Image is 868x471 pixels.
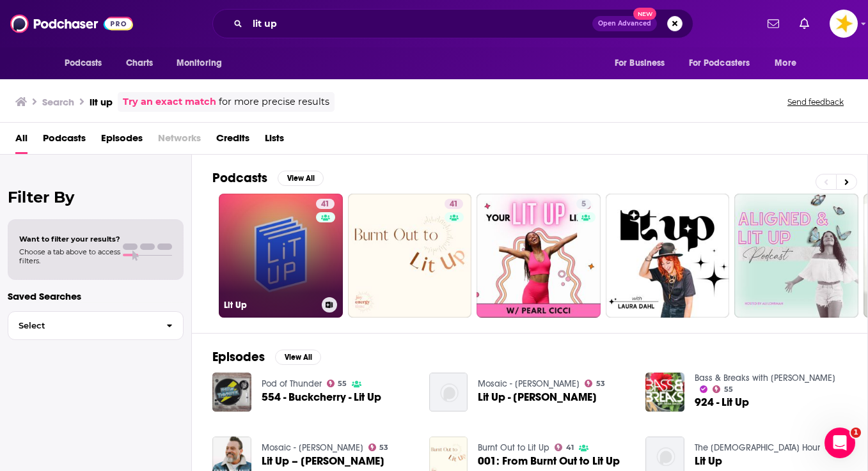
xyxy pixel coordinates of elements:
a: 41 [555,444,574,451]
p: Saved Searches [8,290,184,302]
a: 001: From Burnt Out to Lit Up [478,456,620,467]
a: 53 [585,380,605,387]
a: 55 [327,380,347,387]
span: For Podcasters [689,54,750,72]
span: 55 [338,381,347,387]
a: 554 - Buckcherry - Lit Up [262,392,381,403]
img: Podchaser - Follow, Share and Rate Podcasts [10,12,133,36]
span: Lit Up – [PERSON_NAME] [262,456,384,467]
a: All [15,128,28,154]
a: 924 - Lit Up [695,397,749,408]
button: Open AdvancedNew [592,16,657,31]
span: 53 [379,445,388,451]
a: The Lutheran Hour [695,442,820,453]
a: 55 [713,385,733,393]
h3: Search [42,96,74,108]
span: 1 [851,428,861,438]
button: open menu [168,51,239,75]
a: Mosaic - Erwin McManus [262,442,363,453]
a: 41Lit Up [219,194,343,318]
a: Bass & Breaks with Mike Swaine [695,373,835,383]
span: 41 [566,445,574,451]
a: Show notifications dropdown [794,13,814,35]
a: Pod of Thunder [262,378,322,389]
input: Search podcasts, credits, & more... [248,13,592,34]
span: For Business [615,54,665,72]
a: PodcastsView All [212,170,324,186]
button: View All [275,350,321,365]
span: 41 [321,198,329,211]
a: Lit Up – Kim McManus [262,456,384,467]
a: Lists [265,128,284,154]
span: 55 [724,387,733,392]
a: Mosaic - Erwin McManus [478,378,580,389]
span: Want to filter your results? [19,235,120,243]
span: for more precise results [219,95,329,109]
a: 5 [576,199,591,209]
div: Search podcasts, credits, & more... [212,9,693,38]
span: Podcasts [65,54,102,72]
span: Monitoring [177,54,222,72]
h3: Lit Up [224,300,317,311]
a: Credits [216,128,249,154]
button: Select [8,311,184,340]
a: Burnt Out to Lit Up [478,442,549,453]
span: Select [8,321,156,330]
span: Logged in as Spreaker_Prime [830,10,858,38]
button: open menu [766,51,812,75]
a: 41 [316,199,335,209]
span: Open Advanced [598,20,651,27]
a: Lit Up [695,456,722,467]
span: Networks [158,128,201,154]
button: Show profile menu [830,10,858,38]
a: Try an exact match [123,95,216,109]
h2: Filter By [8,188,184,206]
h3: lit up [90,96,113,108]
span: New [633,8,656,20]
img: User Profile [830,10,858,38]
img: Lit Up - Kim McManus [429,373,468,412]
img: 554 - Buckcherry - Lit Up [212,373,251,412]
span: 53 [596,381,605,387]
iframe: Intercom live chat [825,428,855,458]
button: open menu [681,51,769,75]
span: Charts [126,54,154,72]
a: 41 [348,194,472,318]
button: View All [278,171,324,186]
h2: Podcasts [212,170,267,186]
a: EpisodesView All [212,349,321,365]
button: open menu [56,51,119,75]
a: Charts [118,51,161,75]
a: Lit Up - Kim McManus [478,392,597,403]
a: 41 [445,199,463,209]
button: Send feedback [784,97,848,107]
a: 5 [477,194,601,318]
span: 5 [581,198,586,211]
span: 41 [450,198,458,211]
span: More [775,54,796,72]
a: 53 [368,444,389,451]
a: Show notifications dropdown [762,13,784,35]
img: 924 - Lit Up [645,373,684,412]
span: Choose a tab above to access filters. [19,247,120,265]
span: Lit Up - [PERSON_NAME] [478,392,597,403]
a: Podcasts [43,128,86,154]
h2: Episodes [212,349,265,365]
a: Episodes [101,128,143,154]
button: open menu [606,51,681,75]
